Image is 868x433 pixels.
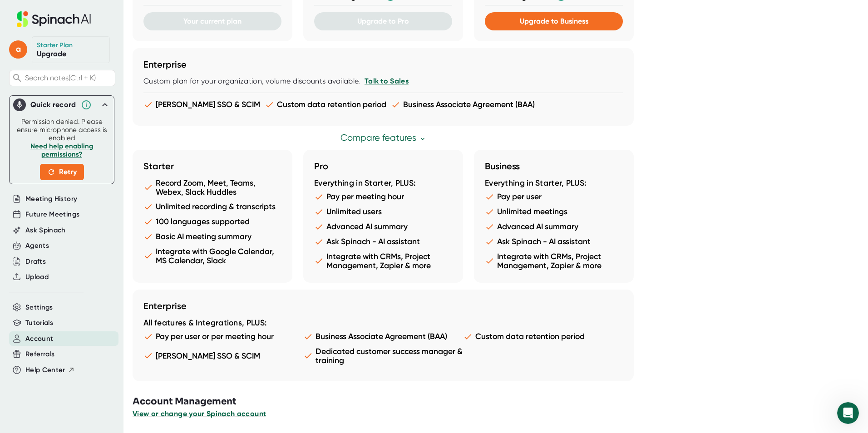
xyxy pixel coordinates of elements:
[40,164,84,180] button: Retry
[485,252,623,270] li: Integrate with CRMs, Project Management, Zapier & more
[143,178,281,197] li: Record Zoom, Meet, Teams, Webex, Slack Huddles
[143,318,623,328] div: All features & Integrations, PLUS:
[25,74,96,82] span: Search notes (Ctrl + K)
[37,41,73,49] div: Starter Plan
[314,12,452,30] button: Upgrade to Pro
[314,192,452,202] li: Pay per meeting hour
[143,100,260,109] li: [PERSON_NAME] SSO & SCIM
[485,207,623,216] li: Unlimited meetings
[340,133,426,143] a: Compare features
[25,209,79,220] button: Future Meetings
[133,409,266,418] span: View or change your Spinach account
[314,207,452,216] li: Unlimited users
[143,161,281,172] h3: Starter
[47,167,77,177] span: Retry
[143,59,623,70] h3: Enterprise
[357,17,409,25] span: Upgrade to Pro
[9,40,27,59] span: a
[25,241,49,251] button: Agents
[314,237,452,246] li: Ask Spinach - AI assistant
[463,332,623,341] li: Custom data retention period
[143,12,281,30] button: Your current plan
[143,217,281,226] li: 100 languages supported
[265,100,386,109] li: Custom data retention period
[303,347,463,365] li: Dedicated customer success manager & training
[143,332,303,341] li: Pay per user or per meeting hour
[485,237,623,246] li: Ask Spinach - AI assistant
[485,178,623,188] div: Everything in Starter, PLUS:
[25,225,66,236] button: Ask Spinach
[13,96,110,114] div: Quick record
[314,252,452,270] li: Integrate with CRMs, Project Management, Zapier & more
[25,194,77,204] button: Meeting History
[365,77,409,85] a: Talk to Sales
[520,17,588,25] span: Upgrade to Business
[30,100,76,109] div: Quick record
[314,178,452,188] div: Everything in Starter, PLUS:
[143,347,303,365] li: [PERSON_NAME] SSO & SCIM
[143,77,623,86] div: Custom plan for your organization, volume discounts available.
[485,192,623,202] li: Pay per user
[314,222,452,231] li: Advanced AI summary
[485,222,623,231] li: Advanced AI summary
[30,142,93,158] a: Need help enabling permissions?
[391,100,535,109] li: Business Associate Agreement (BAA)
[25,349,54,359] button: Referrals
[143,202,281,212] li: Unlimited recording & transcripts
[37,49,66,58] a: Upgrade
[25,272,49,282] button: Upload
[25,365,75,375] button: Help Center
[25,318,53,328] button: Tutorials
[25,334,53,344] button: Account
[15,118,108,180] div: Permission denied. Please ensure microphone access is enabled
[143,232,281,241] li: Basic AI meeting summary
[485,12,623,30] button: Upgrade to Business
[25,256,46,267] button: Drafts
[837,402,859,424] iframe: Intercom live chat
[133,395,868,408] h3: Account Management
[183,17,242,25] span: Your current plan
[133,408,266,419] button: View or change your Spinach account
[303,332,463,341] li: Business Associate Agreement (BAA)
[485,161,623,172] h3: Business
[143,300,623,311] h3: Enterprise
[25,365,65,375] span: Help Center
[25,302,53,313] button: Settings
[143,247,281,265] li: Integrate with Google Calendar, MS Calendar, Slack
[314,161,452,172] h3: Pro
